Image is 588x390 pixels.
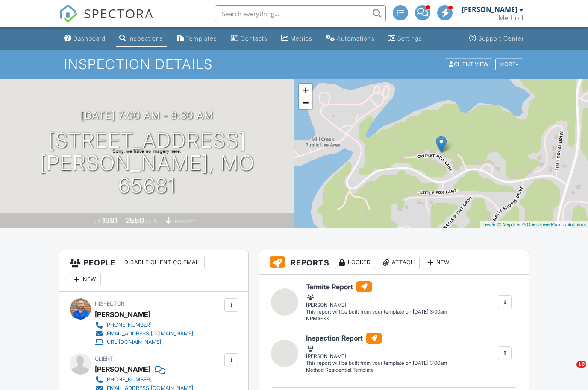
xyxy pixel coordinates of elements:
[299,96,312,109] a: Zoom out
[290,35,312,42] div: Metrics
[95,375,193,384] a: [PHONE_NUMBER]
[306,344,447,360] div: [PERSON_NAME]
[102,216,118,225] div: 1981
[306,315,447,323] div: NPMA-33
[423,256,454,269] div: New
[91,218,101,224] span: Built
[126,216,144,225] div: 2550
[121,256,205,269] div: Disable Client CC Email
[498,222,521,227] a: © MapTiler
[495,58,523,70] div: More
[105,322,152,329] div: [PHONE_NUMBER]
[576,361,586,368] span: 10
[145,218,157,224] span: sq. ft.
[173,218,196,224] span: basement
[95,321,193,329] a: [PHONE_NUMBER]
[59,250,249,292] h3: People
[59,4,78,23] img: The Best Home Inspection Software - Spectora
[259,250,529,275] h3: Reports
[95,338,193,346] a: [URL][DOMAIN_NAME]
[498,14,523,22] div: Method
[306,309,447,315] div: This report will be built from your template on [DATE] 3:00am
[105,339,161,346] div: [URL][DOMAIN_NAME]
[445,58,492,70] div: Client View
[84,4,154,22] span: SPECTORA
[105,376,152,383] div: [PHONE_NUMBER]
[559,361,579,381] iframe: Intercom live chat
[278,31,316,47] a: Metrics
[105,330,193,337] div: [EMAIL_ADDRESS][DOMAIN_NAME]
[482,222,497,227] a: Leaflet
[299,84,312,96] a: Zoom in
[215,5,386,22] input: Search everything...
[337,35,375,42] div: Automations
[59,12,154,29] a: SPECTORA
[61,31,109,47] a: Dashboard
[397,35,422,42] div: Settings
[335,256,375,269] div: Locked
[478,35,524,42] div: Support Center
[81,110,213,121] h3: [DATE] 7:00 am - 9:30 am
[444,61,494,67] a: Client View
[241,35,268,42] div: Contacts
[306,281,447,292] h6: Termite Report
[95,308,150,321] div: [PERSON_NAME]
[306,293,447,309] div: [PERSON_NAME]
[95,329,193,338] a: [EMAIL_ADDRESS][DOMAIN_NAME]
[70,273,101,286] div: New
[306,360,447,367] div: This report will be built from your template on [DATE] 3:00am
[323,31,378,47] a: Automations (Advanced)
[379,256,420,269] div: Attach
[186,35,217,42] div: Templates
[385,31,426,47] a: Settings
[95,363,150,375] div: [PERSON_NAME]
[462,5,517,14] div: [PERSON_NAME]
[116,31,167,47] a: Inspections
[95,300,124,307] span: Inspector
[306,367,447,374] div: Method Residential Template
[173,31,220,47] a: Templates
[480,221,588,228] div: |
[466,31,527,47] a: Support Center
[64,57,523,72] h1: Inspection Details
[14,129,280,197] h1: [STREET_ADDRESS] [PERSON_NAME], MO 65681
[227,31,271,47] a: Contacts
[306,333,447,344] h6: Inspection Report
[95,355,113,362] span: Client
[128,35,163,42] div: Inspections
[522,222,586,227] a: © OpenStreetMap contributors
[73,35,106,42] div: Dashboard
